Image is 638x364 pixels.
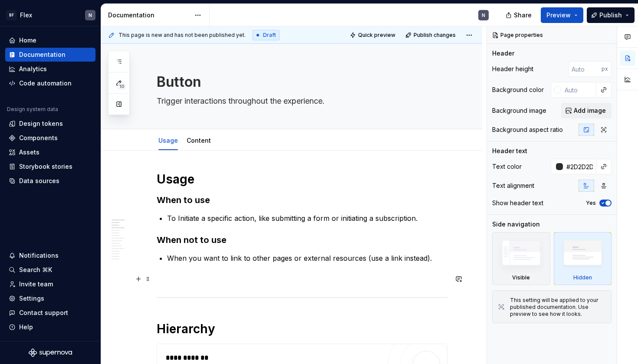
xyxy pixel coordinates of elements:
h1: Usage [157,171,447,187]
button: Preview [541,7,583,23]
span: Preview [546,11,571,20]
a: Components [5,131,95,145]
div: Header [492,49,514,58]
span: This page is new and has not been published yet. [118,32,246,39]
span: Draft [263,32,276,39]
h1: Hierarchy [157,321,447,337]
label: Yes [586,200,596,207]
div: Notifications [19,251,59,260]
a: Design tokens [5,117,95,131]
h3: When to use [157,194,447,206]
button: Publish changes [403,29,460,41]
button: Quick preview [347,29,399,41]
svg: Supernova Logo [29,348,72,357]
div: This setting will be applied to your published documentation. Use preview to see how it looks. [510,297,606,318]
div: Hidden [554,232,612,285]
button: Share [501,7,537,23]
p: To Initiate a specific action, like submitting a form or initiating a subscription. [167,213,447,223]
div: Text color [492,162,522,171]
div: Design tokens [19,119,63,128]
div: Design system data [7,106,58,113]
div: N [482,12,485,19]
div: Search ⌘K [19,266,52,274]
div: Side navigation [492,220,540,229]
a: Settings [5,292,95,305]
button: Add image [561,103,612,118]
div: Documentation [108,11,190,20]
span: Publish [599,11,622,20]
button: BFFlexN [2,6,99,24]
div: Hidden [573,274,592,281]
span: Add image [574,106,606,115]
div: Text alignment [492,181,534,190]
div: Show header text [492,199,543,207]
div: Invite team [19,280,53,289]
span: Quick preview [358,32,395,39]
div: Header height [492,65,533,73]
button: Search ⌘K [5,263,95,277]
p: When you want to link to other pages or external resources (use a link instead). [167,253,447,263]
a: Content [187,137,211,144]
div: Components [19,134,58,142]
button: Publish [587,7,635,23]
div: Code automation [19,79,72,88]
p: px [602,66,608,72]
div: Home [19,36,36,45]
span: Share [514,11,532,20]
a: Home [5,33,95,47]
div: Usage [155,131,181,149]
div: Analytics [19,65,47,73]
a: Data sources [5,174,95,188]
input: Auto [561,82,596,98]
div: Header text [492,147,527,155]
a: Invite team [5,277,95,291]
button: Contact support [5,306,95,320]
button: Notifications [5,249,95,262]
a: Usage [158,137,178,144]
div: Flex [20,11,32,20]
div: Help [19,323,33,331]
h3: When not to use [157,234,447,246]
div: Assets [19,148,39,157]
span: 10 [118,83,126,90]
a: Assets [5,145,95,159]
div: Contact support [19,308,68,317]
div: Background aspect ratio [492,125,563,134]
a: Storybook stories [5,160,95,174]
div: Storybook stories [19,162,72,171]
span: Publish changes [414,32,456,39]
div: Data sources [19,177,59,185]
button: Help [5,320,95,334]
div: Visible [512,274,530,281]
div: Documentation [19,50,66,59]
div: N [89,12,92,19]
div: Background image [492,106,546,115]
div: Visible [492,232,550,285]
a: Analytics [5,62,95,76]
div: BF [6,10,16,20]
a: Code automation [5,76,95,90]
div: Content [183,131,214,149]
a: Documentation [5,48,95,62]
div: Settings [19,294,44,303]
input: Auto [568,61,602,77]
input: Auto [563,159,596,174]
div: Background color [492,85,544,94]
textarea: Button [155,72,446,92]
textarea: Trigger interactions throughout the experience. [155,94,446,108]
